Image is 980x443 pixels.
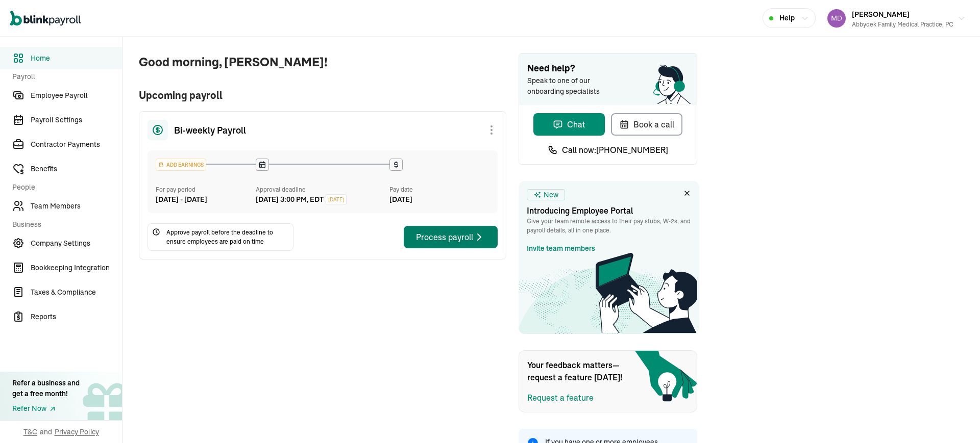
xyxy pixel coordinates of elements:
span: Call now: [PHONE_NUMBER] [562,144,668,156]
button: Chat [533,113,605,136]
span: Payroll Settings [31,115,122,125]
div: [DATE] [389,194,489,205]
div: Chat [553,118,585,131]
h3: Introducing Employee Portal [527,204,691,217]
span: Contractor Payments [31,139,122,150]
span: Need help? [527,62,689,75]
span: Help [779,13,795,23]
span: Team Members [31,201,122,212]
div: Refer a business and get a free month! [12,378,80,399]
div: Pay date [389,185,489,194]
div: Abbydek Family Medical Practice, PC [852,20,953,29]
button: Book a call [611,113,682,136]
span: Speak to one of our onboarding specialists [527,75,614,97]
span: Upcoming payroll [139,88,506,103]
div: ADD EARNINGS [156,159,206,170]
span: Payroll [12,71,116,82]
span: People [12,182,116,193]
span: Employee Payroll [31,90,122,101]
span: Bi-weekly Payroll [174,123,246,137]
span: Good morning, [PERSON_NAME]! [139,53,506,71]
button: Request a feature [527,392,594,404]
button: Process payroll [404,226,498,248]
span: Home [31,53,122,64]
span: Your feedback matters—request a feature [DATE]! [527,359,629,383]
span: T&C [23,427,37,437]
span: Approve payroll before the deadline to ensure employees are paid on time [166,228,289,246]
button: [PERSON_NAME]Abbydek Family Medical Practice, PC [823,6,970,31]
span: Privacy Policy [55,427,99,437]
span: [PERSON_NAME] [852,10,910,19]
span: New [544,190,558,200]
span: Benefits [31,164,122,174]
div: [DATE] 3:00 PM, EDT [256,194,324,205]
span: Taxes & Compliance [31,287,122,298]
div: For pay period [156,185,256,194]
a: Refer Now [12,403,80,414]
span: [DATE] [328,196,344,203]
span: Bookkeeping Integration [31,263,122,273]
div: Process payroll [416,231,485,243]
div: [DATE] - [DATE] [156,194,256,205]
div: Approval deadline [256,185,385,194]
span: Business [12,219,116,230]
button: Help [763,8,816,28]
a: Invite team members [527,243,595,254]
div: Book a call [619,118,674,131]
span: Company Settings [31,238,122,249]
nav: Global [10,4,81,33]
p: Give your team remote access to their pay stubs, W‑2s, and payroll details, all in one place. [527,217,691,235]
span: Reports [31,311,122,322]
